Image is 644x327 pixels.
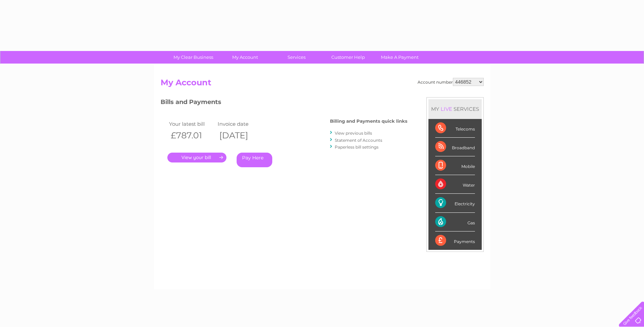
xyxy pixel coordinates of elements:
[161,78,484,91] h2: My Account
[165,51,221,64] a: My Clear Business
[330,119,407,124] h4: Billing and Payments quick links
[320,51,376,64] a: Customer Help
[167,153,226,162] a: .
[428,99,482,119] div: MY SERVICES
[439,106,454,112] div: LIVE
[435,213,475,231] div: Gas
[435,156,475,175] div: Mobile
[335,144,379,150] a: Paperless bill settings
[435,231,475,250] div: Payments
[167,119,216,128] td: Your latest bill
[372,51,428,64] a: Make A Payment
[435,175,475,194] div: Water
[335,138,382,143] a: Statement of Accounts
[217,51,273,64] a: My Account
[418,78,484,86] div: Account number
[435,194,475,212] div: Electricity
[167,128,216,142] th: £787.01
[435,138,475,156] div: Broadband
[435,119,475,138] div: Telecoms
[216,119,265,128] td: Invoice date
[216,128,265,142] th: [DATE]
[335,131,372,136] a: View previous bills
[161,97,407,109] h3: Bills and Payments
[269,51,325,64] a: Services
[237,153,272,167] a: Pay Here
